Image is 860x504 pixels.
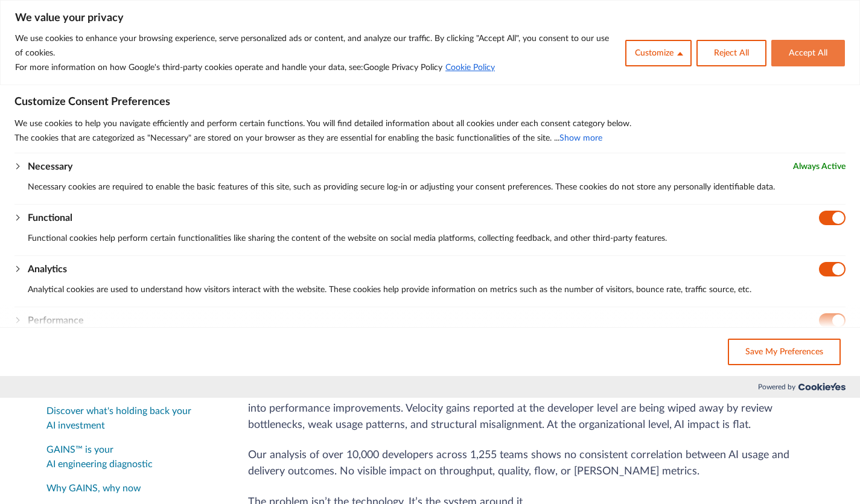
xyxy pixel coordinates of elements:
img: Cookieyes logo [798,383,846,391]
p: Our analysis of over 10,000 developers across 1,255 teams shows no consistent correlation between... [248,447,814,480]
p: Despite widespread adoption of AI coding assistants, most engineering organizations are strugglin... [248,384,814,433]
p: Functional cookies help perform certain functionalities like sharing the content of the website o... [28,231,846,246]
button: Analytics [28,262,67,276]
span: Always Active [793,159,846,174]
button: Functional [28,211,72,225]
p: The cookies that are categorized as "Necessary" are stored on your browser as they are essential ... [14,131,846,145]
a: Why GAINS, why now [46,477,219,501]
p: We value your privacy [15,11,845,25]
input: Disable Analytics [819,262,846,276]
div: GAINS™ is your AI engineering diagnostic [46,443,219,472]
p: We use cookies to help you navigate efficiently and perform certain functions. You will find deta... [14,116,846,131]
button: Customize [625,40,692,66]
a: GAINS™ is your AI engineering diagnostic [46,438,219,477]
p: Analytical cookies are used to understand how visitors interact with the website. These cookies h... [28,282,846,297]
button: Save My Preferences [728,339,841,365]
a: Google Privacy Policy [363,63,442,72]
div: Why GAINS, why now [46,482,141,496]
a: Cookie Policy [445,63,495,72]
button: Necessary [28,159,72,174]
div: Discover what's holding back your AI investment [46,404,219,433]
span: Customize Consent Preferences [14,95,170,109]
p: For more information on how Google's third-party cookies operate and handle your data, see: [15,60,616,75]
button: Show more [559,131,602,145]
p: We use cookies to enhance your browsing experience, serve personalized ads or content, and analyz... [15,31,616,60]
p: Necessary cookies are required to enable the basic features of this site, such as providing secur... [28,180,846,194]
a: Discover what's holding back your AI investment [46,400,219,439]
input: Disable Functional [819,211,846,225]
button: Reject All [696,40,766,66]
button: Accept All [771,40,845,66]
